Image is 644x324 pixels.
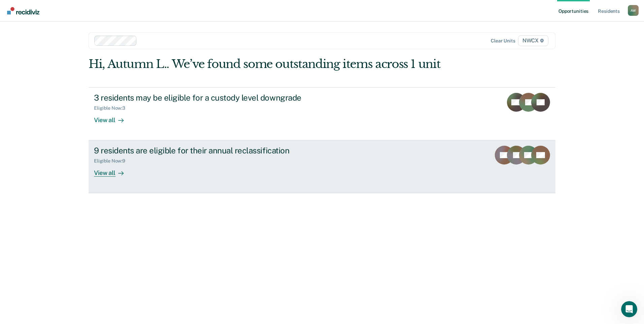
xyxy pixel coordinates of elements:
button: Profile dropdown button [628,5,639,16]
span: NWCX [518,35,548,46]
iframe: Intercom live chat [621,301,637,317]
div: Hi, Autumn L.. We’ve found some outstanding items across 1 unit [89,57,462,71]
div: Eligible Now : 3 [94,105,131,111]
img: Recidiviz [7,7,39,14]
div: Clear units [491,38,515,44]
a: 3 residents may be eligible for a custody level downgradeEligible Now:3View all [89,87,555,140]
div: 9 residents are eligible for their annual reclassification [94,146,330,155]
div: View all [94,164,132,177]
div: View all [94,111,132,124]
a: 9 residents are eligible for their annual reclassificationEligible Now:9View all [89,140,555,193]
div: A W [628,5,639,16]
div: Eligible Now : 9 [94,158,131,164]
div: 3 residents may be eligible for a custody level downgrade [94,93,330,103]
